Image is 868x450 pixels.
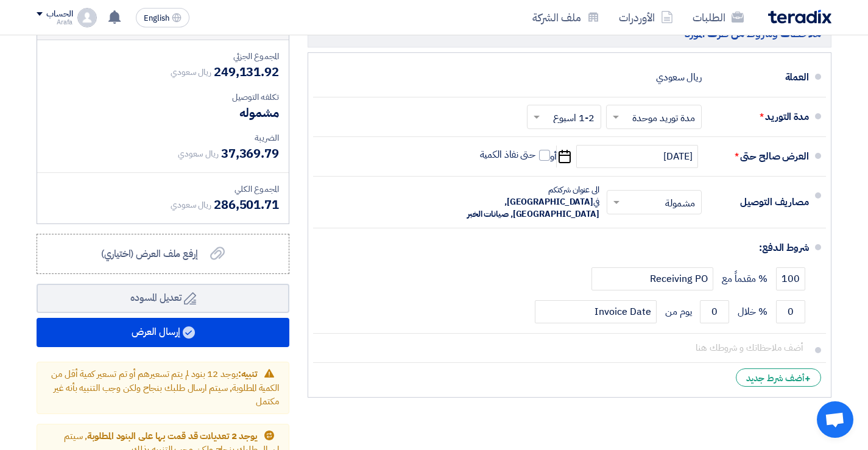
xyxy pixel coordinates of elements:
[221,144,279,163] span: 37,369.79
[609,3,683,32] a: الأوردرات
[178,147,219,160] span: ريال سعودي
[535,300,657,323] input: payment-term-2
[239,104,279,122] span: مشموله
[738,306,767,318] span: % خلال
[171,199,211,211] span: ريال سعودي
[683,3,753,32] a: الطلبات
[711,102,809,132] div: مدة التوريد
[51,367,279,408] span: يوجد 12 بنود لم يتم تسعيرهم أو تم تسعير كمية أقل من الكمية المطلوبة, سيتم ارسال طلبك بنجاح ولكن و...
[465,184,599,220] div: الى عنوان شركتكم في
[467,195,599,220] span: [GEOGRAPHIC_DATA], [GEOGRAPHIC_DATA], صيانات الخبر
[768,10,831,24] img: Teradix logo
[87,429,257,443] span: يوجد 2 تعديلات قد قمت بها على البنود المطلوبة
[214,195,279,214] span: 286,501.71
[46,9,72,19] div: الحساب
[656,66,702,89] div: ريال سعودي
[805,371,811,386] span: +
[711,142,809,171] div: العرض صالح حتى
[591,267,713,290] input: payment-term-2
[323,336,809,359] input: أضف ملاحظاتك و شروطك هنا
[817,401,853,438] div: Open chat
[550,150,557,163] span: أو
[576,145,698,168] input: سنة-شهر-يوم
[77,8,97,27] img: profile_test.png
[37,284,289,313] button: تعديل المسوده
[214,63,279,81] span: 249,131.92
[101,247,198,261] span: إرفع ملف العرض (اختياري)
[776,267,805,290] input: payment-term-1
[480,149,551,161] label: حتى نفاذ الكمية
[238,367,257,381] span: تنبيه:
[700,300,729,323] input: payment-term-2
[711,188,809,217] div: مصاريف التوصيل
[523,3,609,32] a: ملف الشركة
[776,300,805,323] input: payment-term-2
[722,273,767,285] span: % مقدماً مع
[47,91,279,104] div: تكلفه التوصيل
[47,50,279,63] div: المجموع الجزئي
[37,19,72,26] div: Arafa
[333,233,809,262] div: شروط الدفع:
[736,368,821,387] div: أضف شرط جديد
[171,66,211,79] span: ريال سعودي
[37,318,289,347] button: إرسال العرض
[144,14,169,23] span: English
[136,8,189,27] button: English
[665,306,691,318] span: يوم من
[47,132,279,144] div: الضريبة
[47,183,279,195] div: المجموع الكلي
[711,63,809,92] div: العملة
